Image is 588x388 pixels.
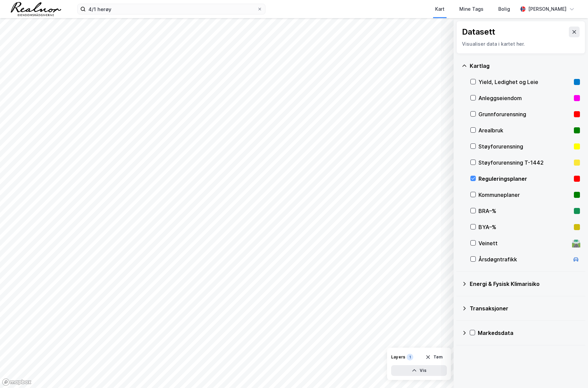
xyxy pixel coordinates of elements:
[554,356,588,388] iframe: Chat Widget
[11,2,61,16] img: realnor-logo.934646d98de889bb5806.png
[478,110,571,118] div: Grunnforurensning
[421,352,447,362] button: Tøm
[462,27,495,37] div: Datasett
[391,354,405,360] div: Layers
[470,280,580,288] div: Energi & Fysisk Klimarisiko
[572,239,581,248] div: 🛣️
[478,239,569,247] div: Veinett
[478,94,571,102] div: Anleggseiendom
[478,175,571,183] div: Reguleringsplaner
[2,378,32,386] a: Mapbox homepage
[528,5,566,13] div: [PERSON_NAME]
[478,78,571,86] div: Yield, Ledighet og Leie
[478,255,569,263] div: Årsdøgntrafikk
[470,62,580,70] div: Kartlag
[459,5,484,13] div: Mine Tags
[478,142,571,150] div: Støyforurensning
[407,354,413,360] div: 1
[462,40,580,48] div: Visualiser data i kartet her.
[478,329,580,337] div: Markedsdata
[470,304,580,312] div: Transaksjoner
[498,5,510,13] div: Bolig
[435,5,445,13] div: Kart
[554,356,588,388] div: Kontrollprogram for chat
[478,126,571,134] div: Arealbruk
[86,4,257,14] input: Søk på adresse, matrikkel, gårdeiere, leietakere eller personer
[478,159,571,167] div: Støyforurensning T-1442
[478,223,571,231] div: BYA–%
[478,191,571,199] div: Kommuneplaner
[478,207,571,215] div: BRA–%
[391,365,447,376] button: Vis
